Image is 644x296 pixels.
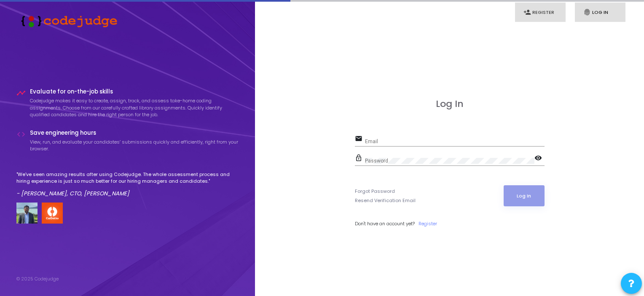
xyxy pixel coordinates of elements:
[355,220,415,227] span: Don't have an account yet?
[355,134,365,144] mat-icon: email
[30,88,239,95] h4: Evaluate for on-the-job skills
[504,185,545,206] button: Log In
[365,139,545,144] input: Email
[30,139,239,152] p: View, run, and evaluate your candidates’ submissions quickly and efficiently, right from your bro...
[534,154,545,164] mat-icon: visibility
[16,171,239,185] p: "We've seen amazing results after using Codejudge. The whole assessment process and hiring experi...
[16,130,26,139] i: code
[355,154,365,164] mat-icon: lock_outline
[583,8,591,16] i: fingerprint
[575,3,625,22] a: fingerprintLog In
[355,197,416,204] a: Resend Verification Email
[16,203,38,224] img: user image
[355,188,395,195] a: Forgot Password
[515,3,566,22] a: person_addRegister
[42,203,63,224] img: company-logo
[16,189,129,197] em: - [PERSON_NAME], CTO, [PERSON_NAME]
[16,88,26,98] i: timeline
[419,220,437,227] a: Register
[16,275,59,283] div: © 2025 Codejudge
[30,97,239,118] p: Codejudge makes it easy to create, assign, track, and assess take-home coding assignments. Choose...
[30,130,239,136] h4: Save engineering hours
[355,99,545,109] h3: Log In
[523,8,531,16] i: person_add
